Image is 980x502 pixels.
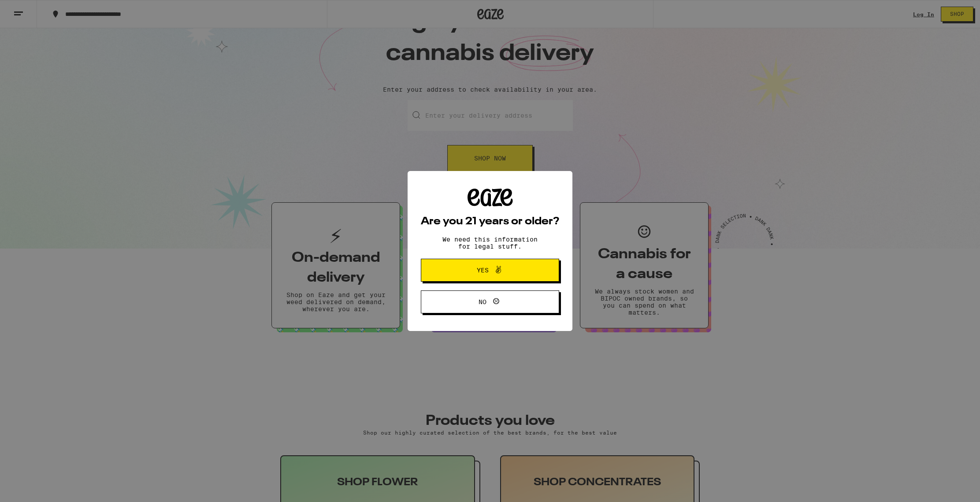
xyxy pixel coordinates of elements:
p: We need this information for legal stuff. [435,236,545,250]
button: No [421,290,559,313]
span: Yes [477,267,489,273]
button: Yes [421,259,559,282]
h2: Are you 21 years or older? [421,216,559,227]
span: No [479,299,486,305]
span: Hi. Need any help? [5,6,63,13]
